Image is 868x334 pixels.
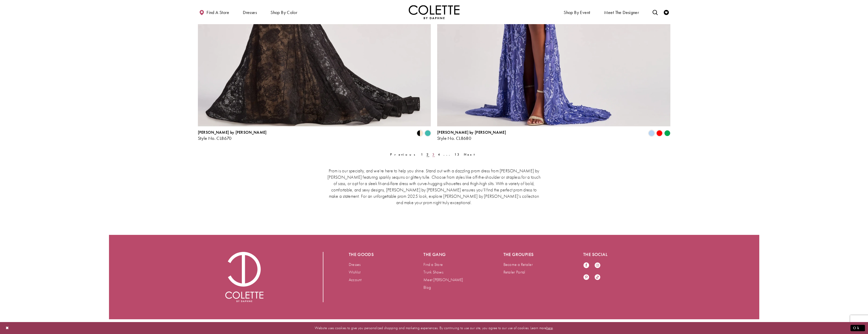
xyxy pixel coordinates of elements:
[850,325,865,331] button: Submit Dialog
[437,130,506,135] span: [PERSON_NAME] by [PERSON_NAME]
[546,325,553,330] a: here
[326,168,542,206] p: Prom is our specialty, and we’re here to help you shine. Stand out with a dazzling prom dress fro...
[269,5,298,19] span: Shop by color
[207,10,229,15] span: Find a store
[444,152,451,157] span: ...
[442,151,453,158] a: ...
[423,262,443,267] a: Find a Store
[503,269,525,275] a: Retailer Portal
[225,252,263,302] a: Visit Colette by Daphne Homepage
[436,151,442,158] a: 4
[425,151,431,158] span: Current page
[583,252,643,257] h5: The social
[594,274,601,281] a: Visit our TikTok - Opens in new tab
[437,135,471,141] span: Style No. CL8680
[349,277,362,282] a: Account
[651,5,659,19] a: Toggle search
[438,152,440,157] span: 4
[464,152,478,157] span: Next
[198,135,232,141] span: Style No. CL8670
[243,10,257,15] span: Dresses
[225,252,263,302] img: Colette by Daphne
[427,152,429,157] span: 2
[349,269,360,275] a: Wishlist
[649,130,655,136] i: Periwinkle
[409,5,460,19] img: Colette by Daphne
[3,324,12,332] button: Close Dialog
[431,151,436,158] a: 3
[390,152,418,157] span: Previous
[419,151,425,158] a: 1
[271,10,297,15] span: Shop by color
[198,130,267,135] span: [PERSON_NAME] by [PERSON_NAME]
[37,325,831,331] p: Website uses cookies to give you personalized shopping and marketing experiences. By continuing t...
[423,285,431,290] a: Blog
[656,130,662,136] i: Red
[432,152,435,157] span: 3
[662,5,670,19] a: Check Wishlist
[603,5,640,19] a: Meet the designer
[349,262,361,267] a: Dresses
[564,10,590,15] span: Shop By Event
[423,277,463,282] a: Meet [PERSON_NAME]
[409,5,460,19] a: Visit Home Page
[425,130,431,136] i: Turquoise
[349,252,403,257] h5: The goods
[462,151,479,158] a: Next Page
[198,130,267,141] div: Colette by Daphne Style No. CL8670
[583,274,589,281] a: Visit our Pinterest - Opens in new tab
[503,262,533,267] a: Become a Retailer
[437,130,506,141] div: Colette by Daphne Style No. CL8680
[581,260,608,283] ul: Follow us
[604,10,639,15] span: Meet the designer
[664,130,670,136] i: Emerald
[389,151,419,158] a: Prev Page
[417,130,423,136] i: Black/Nude
[503,252,563,257] h5: The groupies
[453,151,461,158] a: 13
[198,5,230,19] a: Find a store
[583,262,589,269] a: Visit our Facebook - Opens in new tab
[242,5,258,19] span: Dresses
[421,152,423,157] span: 1
[608,322,670,326] span: ©2025 [PERSON_NAME] by [PERSON_NAME]
[423,269,443,275] a: Trunk Shows
[423,252,483,257] h5: The gang
[562,5,591,19] span: Shop By Event
[594,262,601,269] a: Visit our Instagram - Opens in new tab
[454,152,460,157] span: 13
